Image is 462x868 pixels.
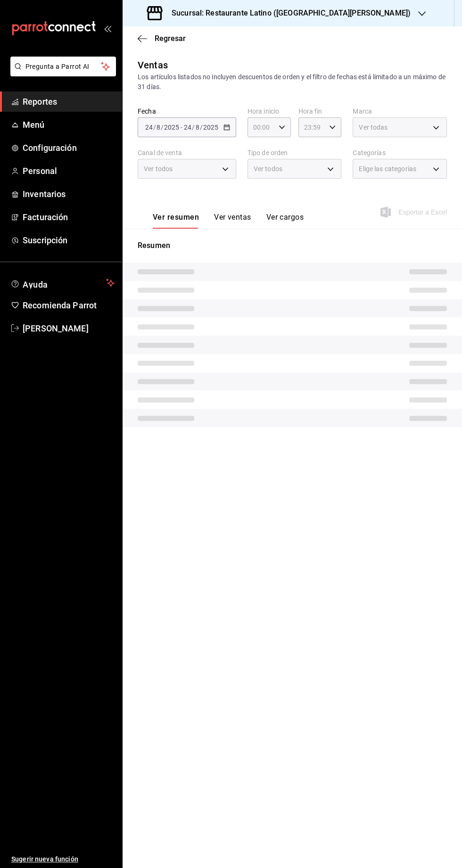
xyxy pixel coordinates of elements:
[23,95,115,108] span: Reportes
[138,58,168,72] div: Ventas
[7,68,116,78] a: Pregunta a Parrot AI
[138,72,447,92] div: Los artículos listados no incluyen descuentos de orden y el filtro de fechas está limitado a un m...
[155,34,186,43] span: Regresar
[247,108,291,115] label: Hora inicio
[144,164,173,174] span: Ver todos
[25,62,101,72] span: Pregunta a Parrot AI
[153,124,156,131] span: /
[181,124,182,131] span: -
[11,854,115,864] span: Sugerir nueva función
[156,124,161,131] input: --
[192,124,195,131] span: /
[10,57,116,76] button: Pregunta a Parrot AI
[298,108,342,115] label: Hora fin
[23,299,115,312] span: Recomienda Parrot
[353,108,447,115] label: Marca
[161,124,164,131] span: /
[353,149,447,156] label: Categorías
[23,118,115,131] span: Menú
[23,234,115,247] span: Suscripción
[164,8,411,19] h3: Sucursal: Restaurante Latino ([GEOGRAPHIC_DATA][PERSON_NAME])
[195,124,200,131] input: --
[254,164,282,174] span: Ver todos
[359,123,388,132] span: Ver todas
[138,34,186,43] button: Regresar
[104,25,111,32] button: open_drawer_menu
[214,213,251,229] button: Ver ventas
[23,165,115,177] span: Personal
[138,149,236,156] label: Canal de venta
[145,124,153,131] input: --
[247,149,342,156] label: Tipo de orden
[23,141,115,154] span: Configuración
[138,240,447,251] p: Resumen
[153,213,304,229] div: navigation tabs
[183,124,192,131] input: --
[266,213,304,229] button: Ver cargos
[153,213,199,229] button: Ver resumen
[203,124,219,131] input: ----
[23,277,102,289] span: Ayuda
[23,322,115,335] span: [PERSON_NAME]
[138,108,236,115] label: Fecha
[359,164,416,174] span: Elige las categorías
[23,188,115,200] span: Inventarios
[23,211,115,223] span: Facturación
[200,124,203,131] span: /
[164,124,180,131] input: ----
